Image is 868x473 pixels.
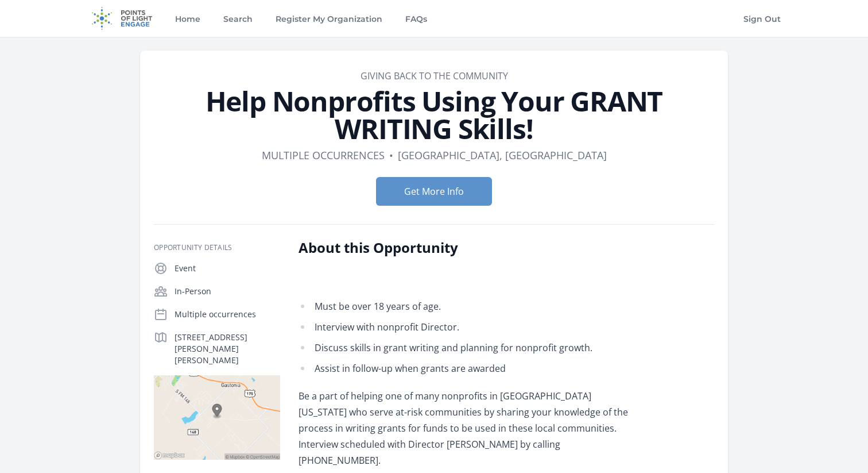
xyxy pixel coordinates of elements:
p: Event [175,263,280,274]
h1: Help Nonprofits Using Your GRANT WRITING Skills! [154,87,714,143]
li: Interview with nonprofit Director. [299,319,634,335]
button: Get More Info [376,177,492,206]
li: Discuss skills in grant writing and planning for nonprofit growth. [299,340,634,356]
a: Giving Back To The Community [361,70,508,82]
dd: [GEOGRAPHIC_DATA], [GEOGRAPHIC_DATA] [398,147,607,163]
div: • [389,147,393,163]
p: Multiple occurrences [175,309,280,320]
li: Assist in follow-up when grants are awarded [299,360,634,376]
dd: Multiple occurrences [262,147,385,163]
h3: Opportunity Details [154,243,280,252]
img: Map [154,375,280,460]
p: In-Person [175,286,280,297]
li: Must be over 18 years of age. [299,298,634,314]
div: Be a part of helping one of many nonprofits in [GEOGRAPHIC_DATA][US_STATE] who serve at-risk comm... [299,271,634,468]
p: [STREET_ADDRESS][PERSON_NAME][PERSON_NAME] [175,332,280,366]
h2: About this Opportunity [299,239,634,257]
